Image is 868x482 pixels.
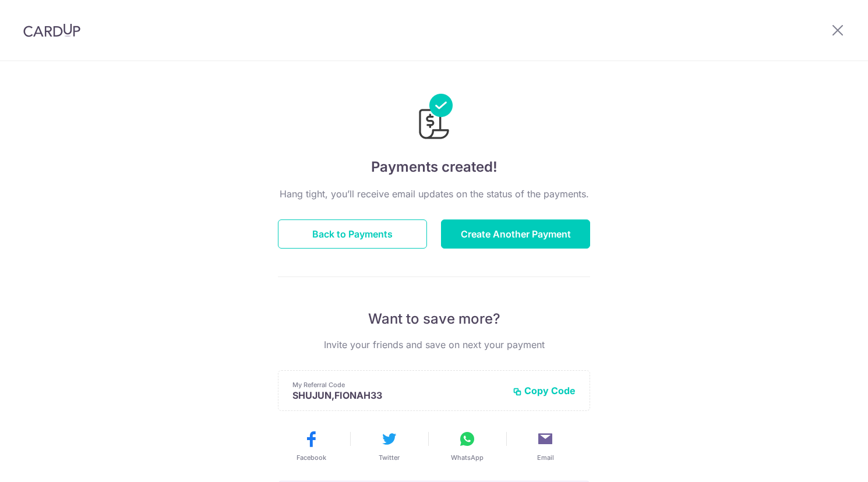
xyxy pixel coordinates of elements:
[537,453,554,462] span: Email
[23,23,80,37] img: CardUp
[277,430,345,462] button: Facebook
[355,430,424,462] button: Twitter
[451,453,484,462] span: WhatsApp
[278,338,590,352] p: Invite your friends and save on next your payment
[415,94,453,143] img: Payments
[278,219,427,249] button: Back to Payments
[379,453,400,462] span: Twitter
[433,430,502,462] button: WhatsApp
[513,385,576,396] button: Copy Code
[511,430,580,462] button: Email
[278,310,590,328] p: Want to save more?
[278,157,590,178] h4: Payments created!
[441,219,590,249] button: Create Another Payment
[292,389,503,401] p: SHUJUN,FIONAH33
[278,187,590,201] p: Hang tight, you’ll receive email updates on the status of the payments.
[292,380,503,389] p: My Referral Code
[297,453,326,462] span: Facebook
